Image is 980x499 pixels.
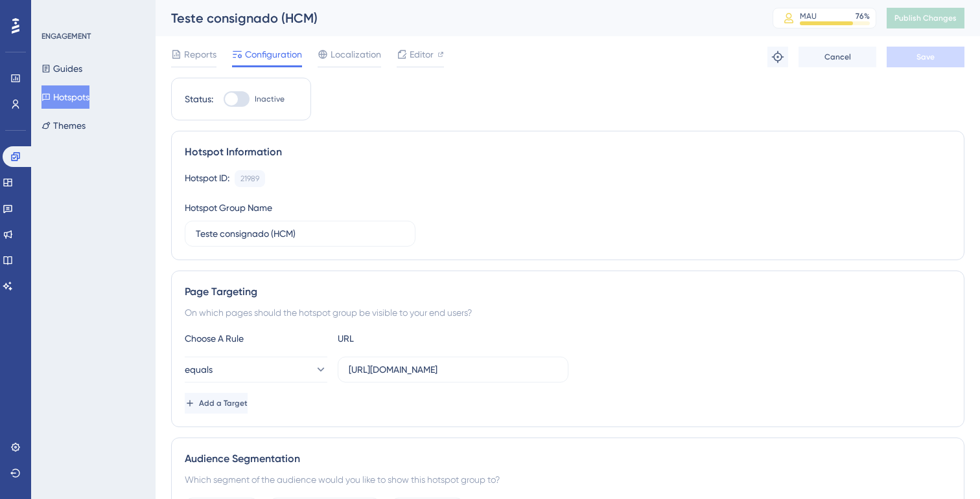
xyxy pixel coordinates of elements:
button: Add a Target [185,393,248,414]
button: Save [887,47,964,67]
div: Status: [185,91,213,107]
span: Add a Target [199,398,248,408]
span: Save [916,52,935,62]
div: Audience Segmentation [185,451,951,467]
div: Hotspot ID: [185,170,229,187]
div: Teste consignado (HCM) [171,9,740,27]
button: Publish Changes [887,8,964,28]
div: URL [338,331,480,346]
span: Publish Changes [894,13,957,23]
div: 76 % [856,11,870,21]
div: Page Targeting [185,284,951,300]
div: Which segment of the audience would you like to show this hotspot group to? [185,472,951,487]
div: MAU [800,11,817,21]
div: Choose A Rule [185,331,327,346]
div: ENGAGEMENT [41,31,91,41]
button: Cancel [799,47,876,67]
span: equals [185,362,213,377]
span: Cancel [824,52,851,62]
button: Hotspots [41,85,89,109]
div: 21989 [240,173,259,184]
span: Reports [184,47,216,62]
div: Hotspot Group Name [185,200,272,216]
input: yourwebsite.com/path [349,362,557,377]
button: equals [185,357,327,383]
span: Editor [410,47,434,62]
span: Configuration [245,47,302,62]
button: Guides [41,57,82,80]
input: Type your Hotspot Group Name here [196,227,404,241]
div: Hotspot Information [185,144,951,160]
span: Inactive [255,94,285,104]
span: Localization [331,47,381,62]
button: Themes [41,114,86,137]
div: On which pages should the hotspot group be visible to your end users? [185,305,951,320]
